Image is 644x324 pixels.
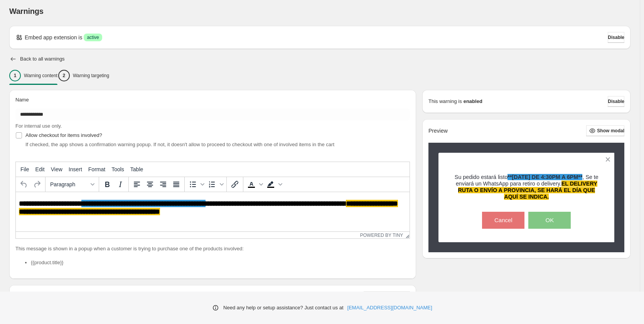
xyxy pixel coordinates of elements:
button: Redo [30,178,44,191]
li: {{product.title}} [31,259,410,267]
button: Disable [608,32,624,43]
button: Align right [157,178,170,191]
a: [EMAIL_ADDRESS][DOMAIN_NAME] [347,304,432,312]
div: 2 [58,70,70,81]
span: Insert [69,166,82,172]
p: This warning is [428,98,462,105]
strong: enabled [464,98,482,105]
span: For internal use only. [15,123,62,129]
span: Name [15,97,29,103]
span: Tools [111,166,124,172]
span: Allow checkout for items involved? [25,132,102,138]
span: EL DELIVERY RUTA O ENVÍO A PROVINCIA, SE HARÁ EL DÍA QUE AQUÍ SE INDICA. [458,181,597,200]
button: Cancel [482,212,524,229]
h2: Back to all warnings [20,56,65,62]
span: Disable [608,34,624,40]
h3: Su pedido estará listo , Se te enviará un WhatsApp para retiro o delivery. [452,174,601,201]
button: Insert/edit link [228,178,241,191]
span: File [20,166,29,172]
div: Bullet list [186,178,206,191]
button: 2Warning targeting [58,67,109,84]
p: Warning content [24,73,57,79]
p: Warning targeting [73,73,109,79]
h2: Preview [428,128,448,134]
span: active [87,34,99,40]
span: Disable [608,98,624,105]
div: Numbered list [206,178,225,191]
button: Italic [114,178,127,191]
button: Bold [101,178,114,191]
span: Paragraph [50,181,88,187]
button: Customize [364,291,410,302]
button: Disable [608,96,624,107]
span: Show modal [597,128,624,134]
button: Justify [170,178,183,191]
button: Show modal [586,125,624,136]
button: Undo [17,178,30,191]
div: Resize [403,232,410,238]
a: Powered by Tiny [360,233,403,238]
span: Warnings [9,7,44,15]
iframe: Rich Text Area [16,192,410,231]
p: This message is shown in a popup when a customer is trying to purchase one of the products involved: [15,245,410,253]
p: Embed app extension is [25,34,82,41]
button: 1Warning content [9,67,57,84]
div: 1 [9,70,21,81]
span: If checked, the app shows a confirmation warning popup. If not, it doesn't allow to proceed to ch... [25,142,334,147]
div: Background color [264,178,283,191]
span: View [51,166,62,172]
button: Formats [47,178,97,191]
div: Text color [245,178,264,191]
span: Table [130,166,143,172]
span: Format [88,166,105,172]
span: Edit [35,166,45,172]
button: Align left [130,178,143,191]
button: Align center [143,178,157,191]
button: OK [528,212,571,229]
strong: **[DATE] DE 4:30PM A 6PM** [507,174,582,180]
